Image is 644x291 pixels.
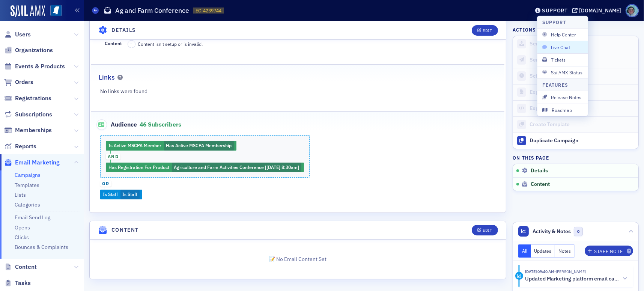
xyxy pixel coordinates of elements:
[15,126,52,134] span: Memberships
[531,181,550,188] span: Content
[15,182,39,188] a: Templates
[542,107,582,113] span: Roadmap
[15,30,31,39] span: Users
[472,25,498,35] button: Edit
[269,256,277,262] span: 📝
[537,29,588,41] button: Help Center
[111,226,139,234] h4: Content
[530,137,635,144] div: Duplicate Campaign
[537,66,588,78] button: SailAMX Status
[115,6,189,15] h1: Ag and Farm Conference
[15,214,50,221] a: Email Send Log
[11,5,45,17] img: SailAMX
[196,8,221,14] span: EC-4239744
[542,44,582,51] span: Live Chat
[525,276,619,282] h5: Updated Marketing platform email campaign: Ag and Farm Conference
[15,158,60,167] span: Email Marketing
[4,78,33,86] a: Orders
[4,30,31,39] a: Users
[15,224,30,231] a: Opens
[15,244,68,250] a: Bounces & Complaints
[513,133,638,149] button: Duplicate Campaign
[96,119,137,130] span: Audience
[4,62,65,71] a: Events & Products
[4,263,37,271] a: Content
[4,110,52,119] a: Subscriptions
[542,19,566,26] h4: Support
[90,240,506,279] span: No Email Content Set
[530,121,635,128] div: Create Template
[15,78,33,86] span: Orders
[542,7,568,14] div: Support
[4,279,31,287] a: Tasks
[530,73,635,80] div: Schedule Send
[530,41,635,47] div: Send Test
[530,89,635,96] div: Export HTML
[130,41,132,47] span: –
[574,227,583,236] span: 0
[15,172,41,178] a: Campaigns
[483,228,492,232] div: Edit
[140,121,181,128] span: 46 Subscribers
[15,62,65,71] span: Events & Products
[537,91,588,103] button: Release Notes
[91,87,505,95] div: No links were found
[15,234,29,241] a: Clicks
[518,244,531,258] button: All
[542,94,582,101] span: Release Notes
[542,31,582,38] span: Help Center
[531,167,548,174] span: Details
[472,225,498,235] button: Edit
[15,279,31,287] span: Tasks
[99,72,115,82] h2: Links
[579,7,621,14] div: [DOMAIN_NAME]
[537,41,588,53] button: Live Chat
[513,154,639,161] h4: On this page
[4,158,60,167] a: Email Marketing
[15,201,40,208] a: Categories
[525,275,628,283] button: Updated Marketing platform email campaign: Ag and Farm Conference
[585,246,633,256] button: Staff Note
[15,94,51,103] span: Registrations
[513,26,536,33] h4: Actions
[554,269,586,274] span: Rachel Shirley
[15,263,37,271] span: Content
[105,40,122,46] span: Content
[594,249,623,253] div: Staff Note
[542,69,582,75] span: SailAMX Status
[45,5,62,18] a: View Homepage
[4,142,36,151] a: Reports
[483,28,492,32] div: Edit
[533,228,571,235] span: Activity & Notes
[138,41,203,47] span: Content isn't setup or is invalid.
[530,105,635,112] div: Export Template
[626,4,639,17] span: Profile
[542,81,568,88] h4: Features
[515,272,523,280] div: Activity
[537,53,588,66] button: Tickets
[4,46,53,54] a: Organizations
[530,57,635,63] div: Send Now
[525,269,554,274] time: 8/11/2025 09:40 AM
[4,126,52,134] a: Memberships
[531,244,555,258] button: Updates
[542,56,582,63] span: Tickets
[15,142,36,151] span: Reports
[50,5,62,17] img: SailAMX
[572,8,624,13] button: [DOMAIN_NAME]
[4,94,51,103] a: Registrations
[555,244,575,258] button: Notes
[15,110,52,119] span: Subscriptions
[15,46,53,54] span: Organizations
[15,191,26,198] a: Lists
[111,26,136,34] h4: Details
[537,104,588,116] button: Roadmap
